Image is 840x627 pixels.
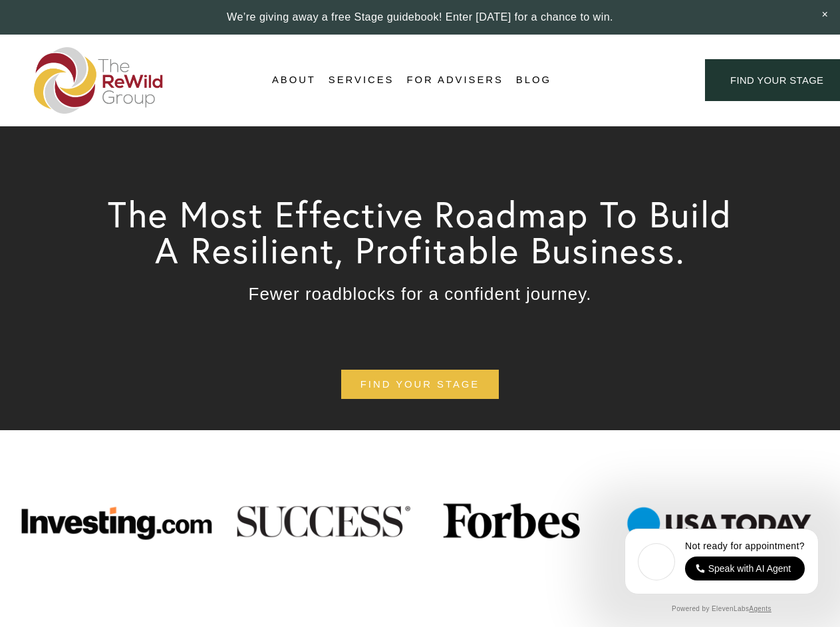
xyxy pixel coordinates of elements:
span: The Most Effective Roadmap To Build A Resilient, Profitable Business. [108,191,744,273]
a: folder dropdown [329,70,394,90]
span: Fewer roadblocks for a confident journey. [249,284,592,304]
a: Blog [516,70,551,90]
a: folder dropdown [272,70,316,90]
a: find your stage [341,370,499,400]
a: For Advisers [406,70,503,90]
img: The ReWild Group [34,47,164,114]
span: Services [329,71,394,89]
span: About [272,71,316,89]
